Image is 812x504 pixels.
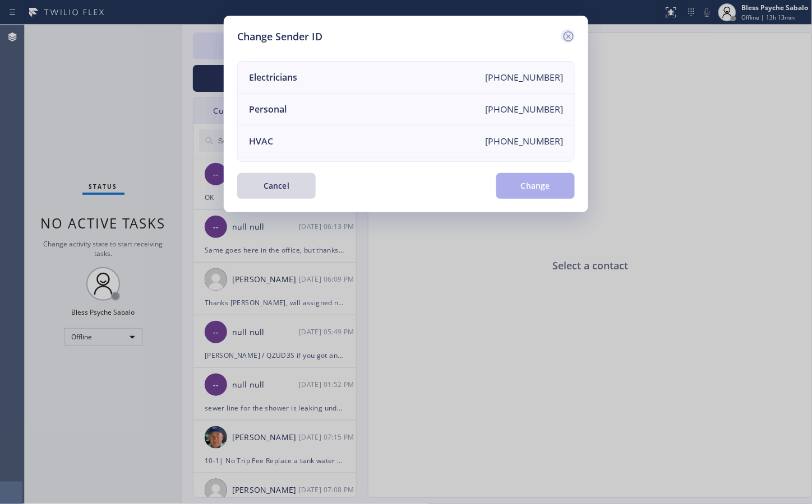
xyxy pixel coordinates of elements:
[249,71,297,83] div: Electricians
[496,173,575,199] button: Change
[237,173,316,199] button: Cancel
[485,71,563,83] div: [PHONE_NUMBER]
[249,135,273,147] div: HVAC
[485,135,563,147] div: [PHONE_NUMBER]
[249,103,287,115] div: Personal
[237,29,322,44] h5: Change Sender ID
[485,103,563,115] div: [PHONE_NUMBER]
